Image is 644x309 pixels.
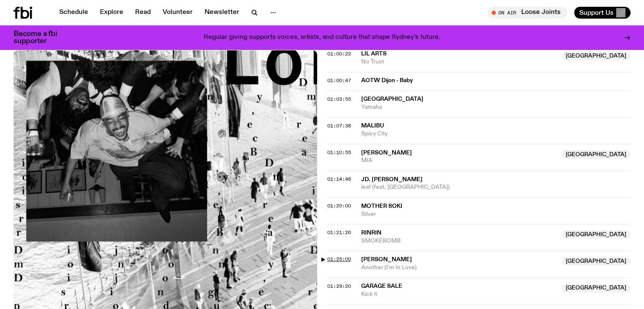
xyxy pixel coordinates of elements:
[361,177,423,182] span: JD. [PERSON_NAME]
[361,230,381,236] span: RinRin
[327,124,351,128] button: 01:07:38
[95,7,128,19] a: Explore
[327,256,351,262] span: 01:25:00
[158,7,198,19] a: Volunteer
[327,229,351,236] span: 01:21:26
[327,77,351,84] span: 01:00:47
[327,52,351,56] button: 01:00:22
[327,78,351,83] button: 01:00:47
[361,210,631,218] span: Silver
[561,150,630,159] span: [GEOGRAPHIC_DATA]
[561,257,630,265] span: [GEOGRAPHIC_DATA]
[361,157,557,165] span: MIA
[361,58,557,66] span: No Trust
[327,96,351,102] span: 01:03:55
[361,96,423,102] span: [GEOGRAPHIC_DATA]
[327,176,351,182] span: 01:14:48
[361,103,631,111] span: Yamaha
[361,203,402,209] span: Mother Soki
[327,257,351,262] button: 01:25:00
[54,7,93,19] a: Schedule
[361,264,557,272] span: Another (I'm In Love)
[361,77,626,85] span: AOTW Dijon - Baby
[361,283,402,289] span: Garage Sale
[327,149,351,156] span: 01:10:55
[561,230,630,239] span: [GEOGRAPHIC_DATA]
[199,7,244,19] a: Newsletter
[574,7,630,19] button: Support Us
[327,150,351,155] button: 01:10:55
[327,97,351,102] button: 01:03:55
[361,51,387,57] span: Lil Arts
[327,204,351,208] button: 01:20:00
[327,177,351,182] button: 01:14:48
[561,52,630,60] span: [GEOGRAPHIC_DATA]
[14,30,68,45] h3: Become a fbi supporter
[327,283,351,290] span: 01:29:20
[361,123,384,129] span: Malibu
[361,130,631,138] span: Spicy City
[130,7,156,19] a: Read
[327,50,351,57] span: 01:00:22
[361,150,412,156] span: [PERSON_NAME]
[327,284,351,289] button: 01:29:20
[361,237,557,245] span: SMOKEBOMB
[487,7,567,19] button: On AirLoose Joints
[561,284,630,292] span: [GEOGRAPHIC_DATA]
[361,290,557,298] span: Kick it
[204,34,440,41] p: Regular giving supports voices, artists, and culture that shape Sydney’s future.
[327,230,351,235] button: 01:21:26
[579,9,614,17] span: Support Us
[327,122,351,129] span: 01:07:38
[361,183,631,191] span: leaf (feat. [GEOGRAPHIC_DATA])
[361,257,412,262] span: [PERSON_NAME]
[327,202,351,209] span: 01:20:00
